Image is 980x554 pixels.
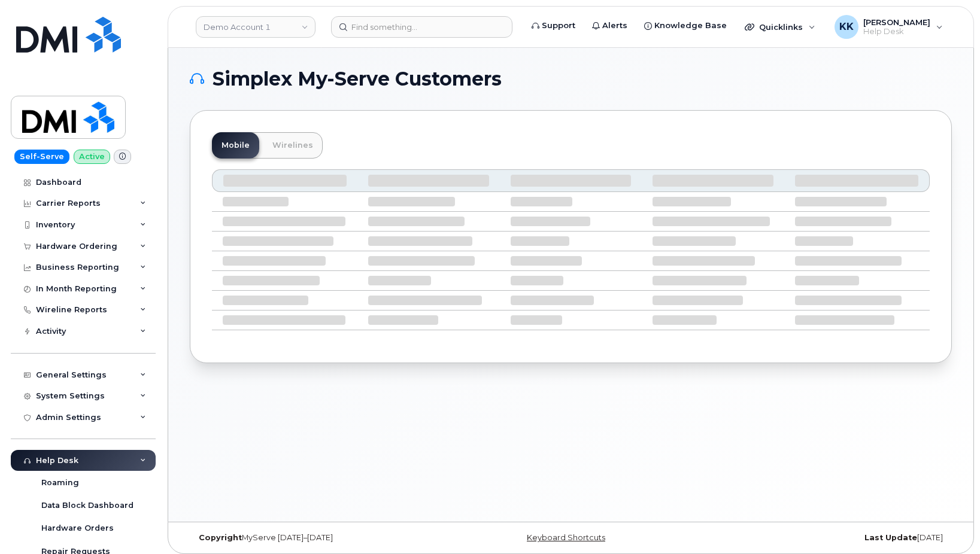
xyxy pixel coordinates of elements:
span: Simplex My-Serve Customers [213,70,502,88]
div: MyServe [DATE]–[DATE] [190,533,444,543]
strong: Last Update [864,533,917,542]
strong: Copyright [199,533,242,542]
a: Mobile [212,132,259,159]
div: [DATE] [698,533,952,543]
a: Keyboard Shortcuts [527,533,605,542]
a: Wirelines [263,132,323,159]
